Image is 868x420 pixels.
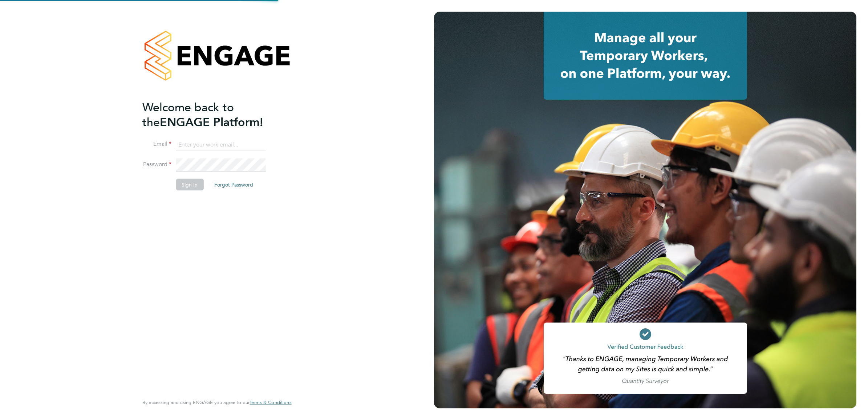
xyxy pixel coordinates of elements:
span: By accessing and using ENGAGE you agree to our [142,399,291,405]
label: Email [142,140,171,148]
span: Terms & Conditions [250,399,291,405]
a: Terms & Conditions [250,400,291,405]
h2: ENGAGE Platform! [142,100,284,129]
span: Welcome back to the [142,100,234,129]
button: Forgot Password [208,179,259,191]
input: Enter your work email... [176,138,265,151]
button: Sign In [176,179,203,191]
label: Password [142,161,171,168]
